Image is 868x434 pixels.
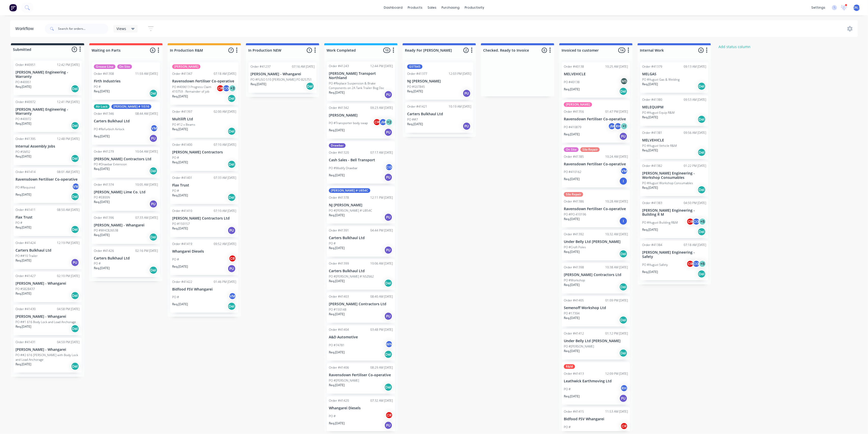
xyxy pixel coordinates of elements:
[94,167,110,171] p: Req. [DATE]
[619,132,627,140] div: PU
[642,201,662,205] div: Order #41383
[407,117,418,122] p: PO ##7
[172,226,188,231] p: Req. [DATE]
[640,128,708,159] div: Order #4138109:56 AM [DATE]MELVEHICLEPO #August Vehicle R&MReq.[DATE]Del
[564,64,584,69] div: Order #40138
[94,71,114,76] div: Order #41308
[172,127,188,132] p: Req. [DATE]
[92,147,160,178] div: Order #4127910:04 AM [DATE][PERSON_NAME] Contractors LtdPO #Drawbar ExtensionReq.[DATE]Del
[13,206,82,236] div: Order #4141108:50 AM [DATE]Flax TrustPO #Req.[DATE]Del
[329,195,349,200] div: Order #41378
[385,163,393,171] div: CG
[170,62,238,105] div: [PERSON_NAME]Order #4134707:18 AM [DATE]Ravensdown Fertiliser Co-operativePO #409613 Progress Cla...
[384,128,392,136] div: PU
[16,100,36,104] div: Order #40972
[384,91,392,99] div: PU
[94,149,114,154] div: Order #41279
[94,84,101,89] p: PO #
[620,122,628,130] div: + 1
[71,258,79,267] div: PU
[642,131,662,135] div: Order #41381
[116,26,126,31] span: Views
[642,220,678,225] p: PO #August Building R&M
[292,64,315,69] div: 07:16 AM [DATE]
[94,256,158,261] p: Carters Bulkhaul Ltd
[642,263,668,267] p: PO #August Safety
[407,79,471,83] p: NJ [PERSON_NAME]
[405,62,473,100] div: GST845Order #4137712:03 PM [DATE]NJ [PERSON_NAME]PO #GST845Req.[DATE]PU
[170,207,238,237] div: Order #4141007:10 AM [DATE][PERSON_NAME] Contractors LtdPO #150157Req.[DATE]PU
[640,241,708,280] div: Order #4138407:18 AM [DATE][PERSON_NAME] Engineering - SafetyPO #August SafetyCRCG+5Req.[DATE]Del
[214,142,236,147] div: 07:10 AM [DATE]
[135,111,158,116] div: 08:44 AM [DATE]
[407,112,471,116] p: Carters Bulkhaul Ltd
[94,182,114,187] div: Order #41374
[385,118,393,126] div: + 2
[370,64,393,68] div: 12:44 PM [DATE]
[640,162,708,196] div: Order #4138201:22 PM [DATE][PERSON_NAME] Engineering -Workshop ConsumablesPO #August Workshop Con...
[329,261,349,266] div: Order #41399
[172,150,236,154] p: [PERSON_NAME] Contractors
[327,104,395,139] div: Order #4134209:23 AM [DATE][PERSON_NAME]PO #Transporter body swapCRJM+2Req.[DATE]PU
[564,217,580,221] p: Req. [DATE]
[329,213,345,218] p: Req. [DATE]
[449,104,471,109] div: 10:19 AM [DATE]
[228,127,236,135] div: Del
[172,222,190,226] p: PO #150157
[214,109,236,114] div: 02:00 AM [DATE]
[564,102,592,107] div: [PERSON_NAME]
[605,154,628,159] div: 10:24 AM [DATE]
[619,177,627,185] div: I
[564,250,580,254] p: Req. [DATE]
[642,77,680,82] p: PO #August Gas & Welding
[327,186,395,224] div: [PERSON_NAME] # U854COrder #4137812:11 PM [DATE]NJ [PERSON_NAME]PO #[PERSON_NAME] # U854CReq.[DAT...
[172,209,192,213] div: Order #41410
[16,241,36,245] div: Order #41424
[642,243,662,247] div: Order #41384
[306,82,314,90] div: Del
[619,87,627,95] div: Del
[564,154,584,159] div: Order #41385
[149,134,157,142] div: PU
[94,104,110,109] div: Air Lock
[327,259,395,290] div: Order #4139910:06 AM [DATE]Carters Bulkhaul LtdPO #[PERSON_NAME] # NSZ662Req.[DATE]Del
[327,141,395,184] div: DrawbarOrder #4132007:17 AM [DATE]Cash Sales - Bell TransportPO #Modify DrawbarCGReq.[DATE]PU
[642,181,693,185] p: PO #August Workshop Consumables
[463,89,471,97] div: PU
[94,190,158,194] p: [PERSON_NAME] Lime Co. Ltd
[698,228,706,236] div: Del
[16,170,36,174] div: Order #41414
[172,85,216,94] p: PO #409613 Progress Claim 410759 - Remainder of job
[92,247,160,277] div: Order #4142602:16 PM [DATE]Carters Bulkhaul LtdPO #Req.[DATE]Del
[642,97,662,102] div: Order #41380
[329,71,393,80] p: [PERSON_NAME] Transport Northland
[248,62,317,93] div: Order #4123707:16 AM [DATE][PERSON_NAME] - WhangareiPO #FUSO 510 [PERSON_NAME] PO 825751Req.[DATE...
[94,157,158,161] p: [PERSON_NAME] Contractors Ltd
[329,236,393,240] p: Carters Bulkhaul Ltd
[564,72,628,76] p: MELVEHICLE
[94,228,118,233] p: PO #WHC826538
[94,261,101,266] p: PO #
[564,207,628,211] p: Ravensdown Fertiliser Co-operative
[251,64,271,69] div: Order #41237
[16,121,31,126] p: Req. [DATE]
[170,107,238,138] div: Order #4139702:00 AM [DATE]Multilift LtdPO #12 x BeamsReq.[DATE]Del
[605,64,628,69] div: 10:25 AM [DATE]
[562,100,630,143] div: [PERSON_NAME]Order #4135601:47 PM [DATE]Ravensdown Fertiliser Co-operativePO #410879JMRH+1Req.[DA...
[16,192,31,197] p: Req. [DATE]
[407,89,423,94] p: Req. [DATE]
[407,64,422,69] div: GST845
[251,82,266,86] p: Req. [DATE]
[329,90,345,95] p: Req. [DATE]
[642,64,662,69] div: Order #41379
[94,162,127,167] p: PO #Drawbar Extension
[149,89,157,97] div: Del
[16,137,36,141] div: Order #41395
[172,160,188,165] p: Req. [DATE]
[619,250,627,258] div: Del
[642,227,658,232] p: Req. [DATE]
[684,201,706,205] div: 04:50 PM [DATE]
[172,257,179,262] p: PO #
[564,125,581,129] p: PO #410879
[111,104,151,109] div: [PERSON_NAME] # 1IS16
